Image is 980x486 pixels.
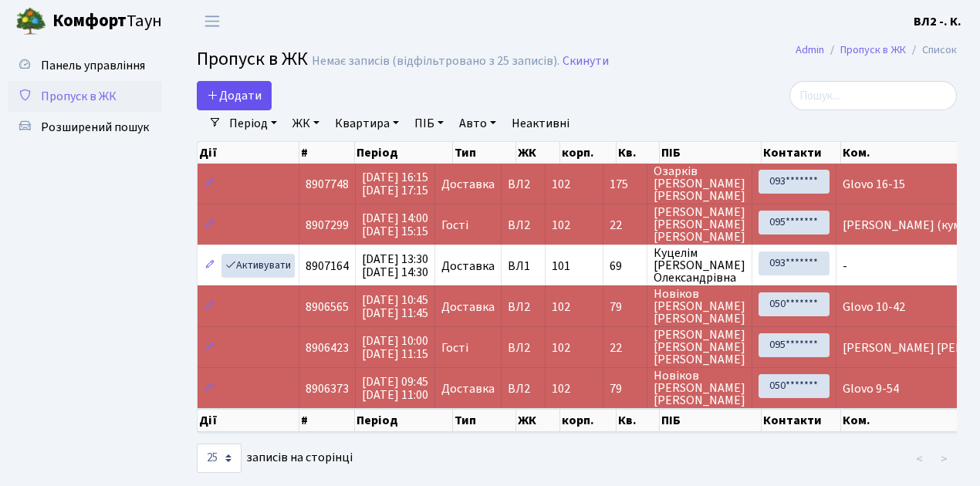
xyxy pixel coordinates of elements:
a: Admin [796,42,824,58]
span: ВЛ2 [508,219,539,231]
span: 8906565 [306,299,349,316]
span: 69 [610,260,640,272]
th: ЖК [516,142,560,164]
div: Немає записів (відфільтровано з 25 записів). [312,54,559,69]
span: 8906423 [306,339,349,356]
img: logo.png [15,6,46,37]
select: записів на сторінці [197,444,242,473]
span: [PERSON_NAME] [PERSON_NAME] [PERSON_NAME] [654,206,745,243]
span: Glovo 10-42 [843,299,905,316]
span: ВЛ2 [508,342,539,354]
span: 22 [610,219,640,231]
th: ПІБ [660,409,762,432]
b: Комфорт [52,8,127,33]
a: Квартира [329,110,405,137]
th: Тип [453,409,516,432]
span: Куцелім [PERSON_NAME] Олександрівна [654,247,745,284]
span: Панель управління [41,57,145,74]
span: Доставка [441,260,495,272]
span: [DATE] 14:00 [DATE] 15:15 [362,210,428,240]
span: [PERSON_NAME] (кума) [843,217,971,234]
span: ВЛ2 [508,383,539,395]
a: Скинути [563,54,609,69]
button: Переключити навігацію [193,8,231,34]
a: ЖК [286,110,326,137]
th: Ком. [841,142,968,164]
li: Список [906,42,957,59]
th: ПІБ [660,142,762,164]
span: Розширений пошук [41,119,149,136]
span: [DATE] 16:15 [DATE] 17:15 [362,169,428,199]
nav: breadcrumb [772,34,980,66]
span: 102 [552,176,570,193]
a: Неактивні [505,110,576,137]
a: Період [223,110,283,137]
span: [PERSON_NAME] [PERSON_NAME] [PERSON_NAME] [654,329,745,366]
span: Таун [52,8,162,35]
span: 8907748 [306,176,349,193]
a: Додати [197,81,272,110]
a: Пропуск в ЖК [840,42,906,58]
span: Новіков [PERSON_NAME] [PERSON_NAME] [654,288,745,325]
a: ВЛ2 -. К. [914,12,961,31]
a: Активувати [221,254,295,278]
a: Розширений пошук [8,112,162,143]
th: Ком. [841,409,968,432]
a: Авто [453,110,502,137]
span: 175 [610,178,640,191]
th: Контакти [762,409,840,432]
span: 102 [552,217,570,234]
span: - [843,258,847,275]
span: Доставка [441,178,495,191]
span: 8907299 [306,217,349,234]
span: Озарків [PERSON_NAME] [PERSON_NAME] [654,165,745,202]
span: Доставка [441,301,495,313]
span: 79 [610,301,640,313]
th: Дії [198,409,299,432]
span: 8907164 [306,258,349,275]
span: Гості [441,342,468,354]
span: 102 [552,299,570,316]
span: 101 [552,258,570,275]
span: ВЛ2 [508,178,539,191]
label: записів на сторінці [197,444,353,473]
span: Доставка [441,383,495,395]
span: Новіков [PERSON_NAME] [PERSON_NAME] [654,370,745,407]
span: ВЛ1 [508,260,539,272]
span: 102 [552,380,570,397]
span: Glovo 9-54 [843,380,899,397]
a: Панель управління [8,50,162,81]
span: 22 [610,342,640,354]
span: 79 [610,383,640,395]
span: [DATE] 10:00 [DATE] 11:15 [362,332,428,363]
th: Кв. [617,142,660,164]
span: [DATE] 10:45 [DATE] 11:45 [362,292,428,322]
span: Пропуск в ЖК [41,88,117,105]
span: Гості [441,219,468,231]
th: Період [355,409,453,432]
th: Контакти [762,142,840,164]
span: Пропуск в ЖК [197,46,308,73]
th: Період [355,142,453,164]
span: Додати [207,87,262,104]
a: ПІБ [408,110,450,137]
th: Дії [198,142,299,164]
span: [DATE] 09:45 [DATE] 11:00 [362,373,428,403]
th: Тип [453,142,516,164]
th: # [299,409,355,432]
th: ЖК [516,409,560,432]
span: [DATE] 13:30 [DATE] 14:30 [362,251,428,281]
span: Glovo 16-15 [843,176,905,193]
b: ВЛ2 -. К. [914,13,961,30]
th: корп. [560,142,617,164]
th: корп. [560,409,617,432]
span: ВЛ2 [508,301,539,313]
span: 102 [552,339,570,356]
span: 8906373 [306,380,349,397]
a: Пропуск в ЖК [8,81,162,112]
th: Кв. [617,409,660,432]
input: Пошук... [789,81,957,110]
th: # [299,142,355,164]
